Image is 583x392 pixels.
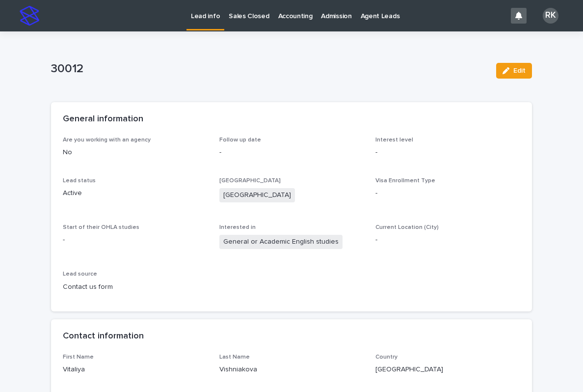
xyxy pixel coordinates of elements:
[63,235,208,245] p: -
[63,147,208,158] p: No
[63,354,94,360] span: First Name
[63,331,144,342] h2: Contact information
[219,364,364,375] p: Vishniakova
[375,224,439,230] span: Current Location (City)
[375,235,520,245] p: -
[375,188,520,198] p: -
[496,63,532,79] button: Edit
[375,178,435,184] span: Visa Enrollment Type
[63,178,96,184] span: Lead status
[219,147,364,158] p: -
[63,188,208,198] p: Active
[63,224,139,230] span: Start of their OHLA studies
[375,364,520,375] p: [GEOGRAPHIC_DATA]
[219,224,256,230] span: Interested in
[219,137,261,143] span: Follow up date
[219,354,250,360] span: Last Name
[51,62,488,76] p: 30012
[63,114,143,125] h2: General information
[219,235,343,249] span: General or Academic English studies
[63,271,97,277] span: Lead source
[543,8,558,24] div: RK
[219,188,295,202] span: [GEOGRAPHIC_DATA]
[375,137,413,143] span: Interest level
[375,354,397,360] span: Country
[375,147,520,158] p: -
[63,364,208,375] p: Vitaliya
[20,6,39,26] img: stacker-logo-s-only.png
[513,67,526,74] span: Edit
[63,282,208,292] p: Contact us form
[219,178,281,184] span: [GEOGRAPHIC_DATA]
[63,137,151,143] span: Are you working with an agency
